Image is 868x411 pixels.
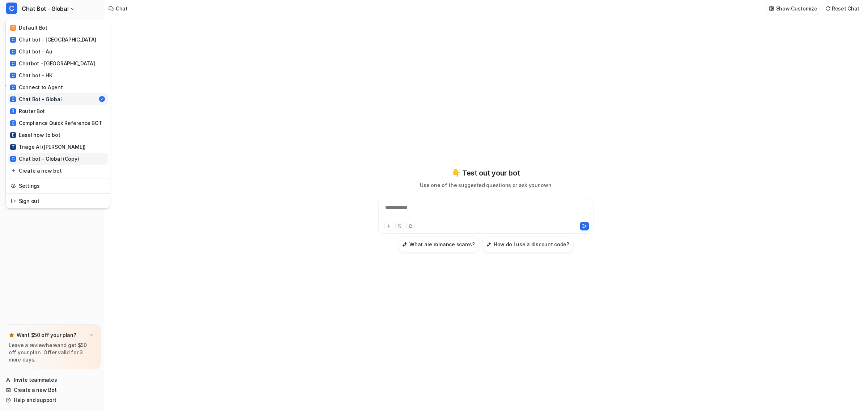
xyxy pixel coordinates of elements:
span: Chat Bot - Global [22,4,68,14]
a: Create a new bot [8,165,108,177]
span: C [10,96,16,102]
div: Default Bot [10,24,47,31]
span: C [10,73,16,78]
div: Chat bot - HK [10,72,52,79]
span: C [10,61,16,66]
span: C [10,85,16,90]
div: Connect to Agent [10,83,63,91]
div: Triage AI ([PERSON_NAME]) [10,143,86,151]
img: reset [11,167,16,174]
div: Chat bot - Au [10,48,52,55]
a: Settings [8,180,108,192]
span: R [10,108,16,114]
a: Sign out [8,195,108,207]
img: reset [11,197,16,205]
div: Chat bot - Global (Copy) [10,155,79,163]
span: T [10,144,16,150]
div: Chat Bot - Global [10,95,61,103]
img: reset [11,182,16,190]
span: C [6,3,17,14]
span: C [10,156,16,162]
div: CChat Bot - Global [6,20,110,208]
span: C [10,37,16,43]
span: C [10,120,16,126]
span: D [10,25,16,31]
div: Chat bot - [GEOGRAPHIC_DATA] [10,36,96,43]
div: Compliance Quick Reference BOT [10,119,102,127]
div: Chatbot - [GEOGRAPHIC_DATA] [10,60,95,67]
span: C [10,49,16,55]
span: E [10,132,16,138]
div: Eesel how to bot [10,131,60,139]
div: Router Bot [10,107,45,115]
